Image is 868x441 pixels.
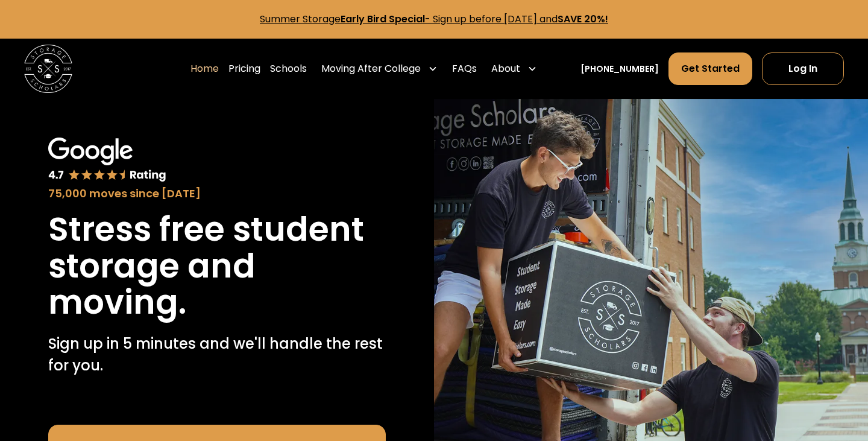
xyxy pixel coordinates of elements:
[48,333,386,376] p: Sign up in 5 minutes and we'll handle the rest for you.
[24,45,72,93] img: Storage Scholars main logo
[762,52,844,85] a: Log In
[48,138,166,183] img: Google 4.7 star rating
[668,52,752,85] a: Get Started
[321,62,421,76] div: Moving After College
[580,63,659,75] a: [PHONE_NUMBER]
[491,62,520,76] div: About
[228,52,260,86] a: Pricing
[48,211,386,321] h1: Stress free student storage and moving.
[48,185,386,201] div: 75,000 moves since [DATE]
[190,52,219,86] a: Home
[260,12,608,26] a: Summer StorageEarly Bird Special- Sign up before [DATE] andSAVE 20%!
[558,12,608,26] strong: SAVE 20%!
[341,12,425,26] strong: Early Bird Special
[452,52,477,86] a: FAQs
[270,52,307,86] a: Schools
